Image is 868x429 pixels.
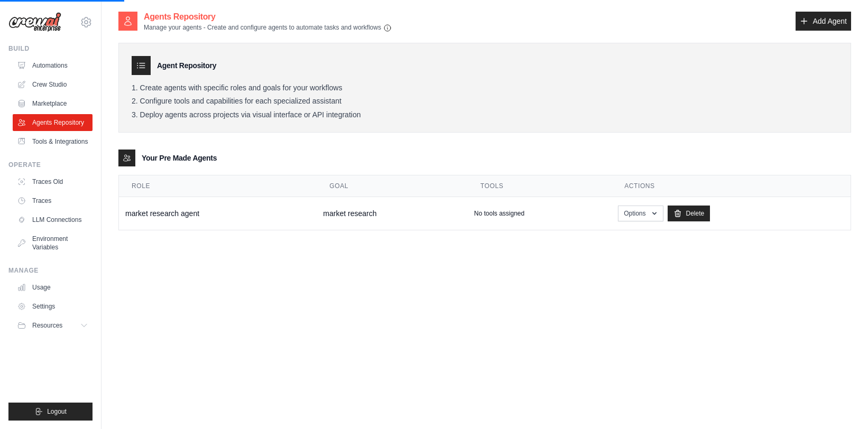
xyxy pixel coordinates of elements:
[13,133,93,150] a: Tools & Integrations
[47,407,67,416] span: Logout
[317,197,468,230] td: market research
[157,60,216,71] h3: Agent Repository
[612,175,851,197] th: Actions
[8,161,93,169] div: Operate
[132,83,838,93] li: Create agents with specific roles and goals for your workflows
[8,12,61,32] img: Logo
[32,321,62,330] span: Resources
[13,211,93,228] a: LLM Connections
[468,175,612,197] th: Tools
[13,57,93,74] a: Automations
[668,206,710,221] a: Delete
[119,197,317,230] td: market research agent
[13,173,93,190] a: Traces Old
[618,206,663,221] button: Options
[13,230,93,256] a: Environment Variables
[317,175,468,197] th: Goal
[13,95,93,112] a: Marketplace
[13,298,93,315] a: Settings
[144,11,392,23] h2: Agents Repository
[132,97,838,106] li: Configure tools and capabilities for each specialized assistant
[8,266,93,275] div: Manage
[13,114,93,131] a: Agents Repository
[796,12,851,31] a: Add Agent
[13,279,93,296] a: Usage
[132,110,838,120] li: Deploy agents across projects via visual interface or API integration
[119,175,317,197] th: Role
[144,23,392,32] p: Manage your agents - Create and configure agents to automate tasks and workflows
[13,317,93,334] button: Resources
[8,403,93,421] button: Logout
[13,192,93,209] a: Traces
[474,209,524,218] p: No tools assigned
[13,76,93,93] a: Crew Studio
[8,44,93,53] div: Build
[142,153,217,163] h3: Your Pre Made Agents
